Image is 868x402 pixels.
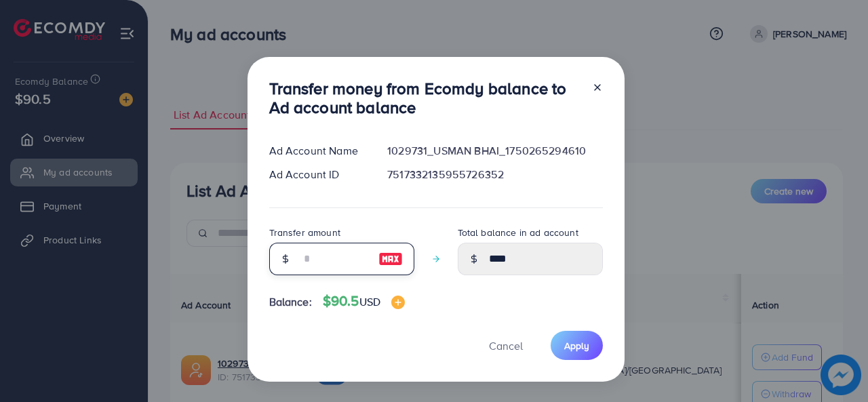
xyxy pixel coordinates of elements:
h3: Transfer money from Ecomdy balance to Ad account balance [269,79,581,118]
button: Cancel [472,331,540,360]
span: Apply [564,339,589,353]
img: image [378,251,403,267]
span: Cancel [489,338,523,353]
span: USD [359,294,380,309]
div: 1029731_USMAN BHAI_1750265294610 [376,143,613,159]
img: image [391,296,405,309]
span: Balance: [269,294,312,310]
div: Ad Account Name [258,143,377,159]
button: Apply [551,331,603,360]
div: 7517332135955726352 [376,167,613,182]
label: Total balance in ad account [458,226,578,239]
h4: $90.5 [323,293,405,310]
label: Transfer amount [269,226,340,239]
div: Ad Account ID [258,167,377,182]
